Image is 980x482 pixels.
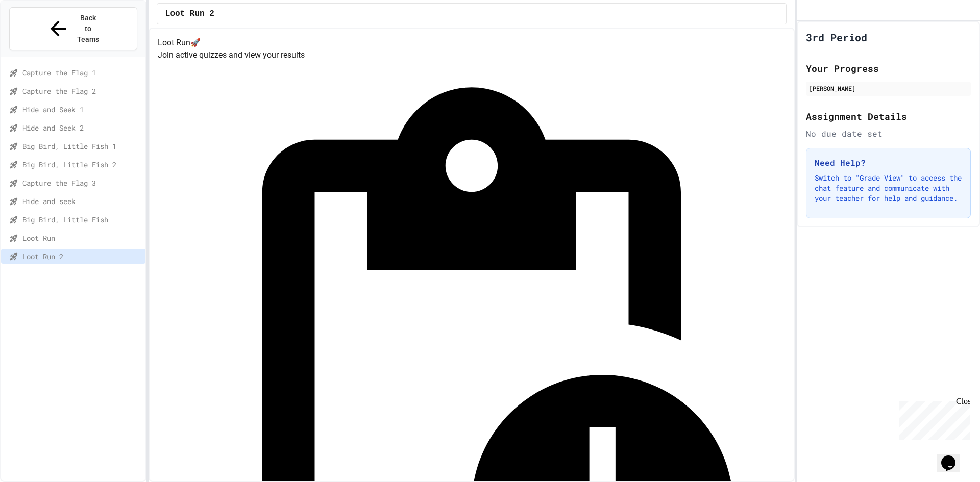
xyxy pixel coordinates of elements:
span: Hide and seek [22,196,141,207]
span: Big Bird, Little Fish [22,214,141,225]
span: Loot Run 2 [165,8,214,20]
p: Switch to "Grade View" to access the chat feature and communicate with your teacher for help and ... [815,173,962,204]
p: Join active quizzes and view your results [158,49,786,61]
iframe: chat widget [937,441,970,472]
h2: Your Progress [806,61,971,75]
iframe: chat widget [895,397,970,440]
h3: Need Help? [815,157,962,169]
span: Hide and Seek 2 [22,122,141,133]
button: Back to Teams [9,7,137,50]
h1: 3rd Period [806,30,867,44]
h2: Assignment Details [806,109,971,123]
span: Capture the Flag 2 [22,86,141,96]
div: No due date set [806,128,971,140]
span: Capture the Flag 1 [22,67,141,78]
span: Loot Run [22,233,141,243]
span: Big Bird, Little Fish 2 [22,159,141,170]
h4: Loot Run 🚀 [158,37,786,49]
span: Hide and Seek 1 [22,104,141,115]
div: [PERSON_NAME] [809,84,968,93]
span: Capture the Flag 3 [22,177,141,188]
div: Chat with us now!Close [4,4,70,65]
span: Loot Run 2 [22,251,141,262]
span: Big Bird, Little Fish 1 [22,141,141,151]
span: Back to Teams [76,13,100,45]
